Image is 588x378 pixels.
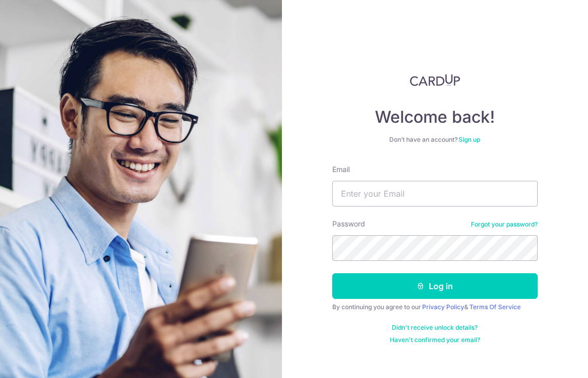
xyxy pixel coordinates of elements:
a: Terms Of Service [469,303,521,311]
a: Forgot your password? [471,220,538,229]
div: By continuing you agree to our & [332,303,538,311]
img: CardUp Logo [410,74,460,86]
a: Privacy Policy [422,303,464,311]
label: Email [332,164,350,175]
a: Didn't receive unlock details? [392,324,478,332]
div: Don’t have an account? [332,136,538,144]
button: Log in [332,273,538,299]
a: Sign up [459,136,480,143]
label: Password [332,219,365,229]
input: Enter your Email [332,181,538,206]
a: Haven't confirmed your email? [390,336,480,344]
h4: Welcome back! [332,107,538,127]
